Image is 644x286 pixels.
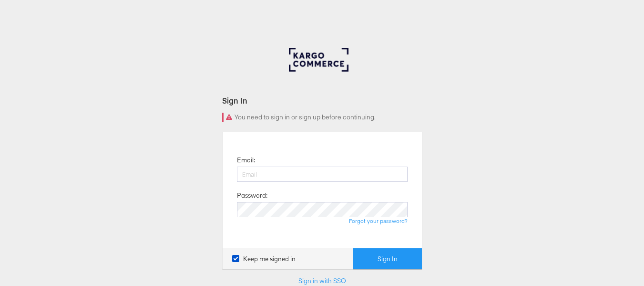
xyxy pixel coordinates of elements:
button: Sign In [353,248,422,270]
div: You need to sign in or sign up before continuing. [222,113,422,122]
label: Keep me signed in [232,254,296,264]
label: Email: [237,156,255,165]
label: Password: [237,191,267,200]
a: Forgot your password? [349,217,408,224]
div: Sign In [222,95,422,106]
input: Email [237,167,408,182]
a: Sign in with SSO [298,276,346,285]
